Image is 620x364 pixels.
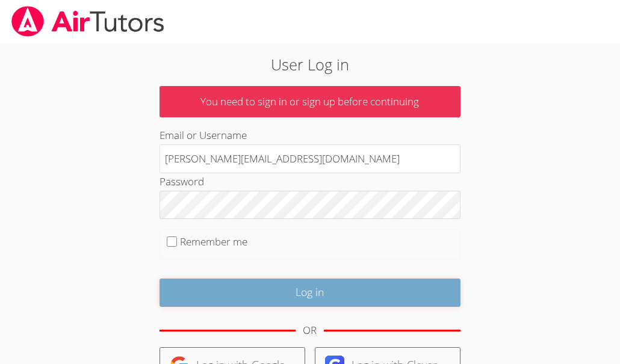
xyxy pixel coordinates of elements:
[160,128,247,142] label: Email or Username
[303,322,317,339] div: OR
[10,6,166,37] img: airtutors_banner-c4298cdbf04f3fff15de1276eac7730deb9818008684d7c2e4769d2f7ddbe033.png
[87,53,533,76] h2: User Log in
[180,235,247,248] label: Remember me
[160,174,204,188] label: Password
[160,86,460,118] p: You need to sign in or sign up before continuing
[160,279,460,307] input: Log in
